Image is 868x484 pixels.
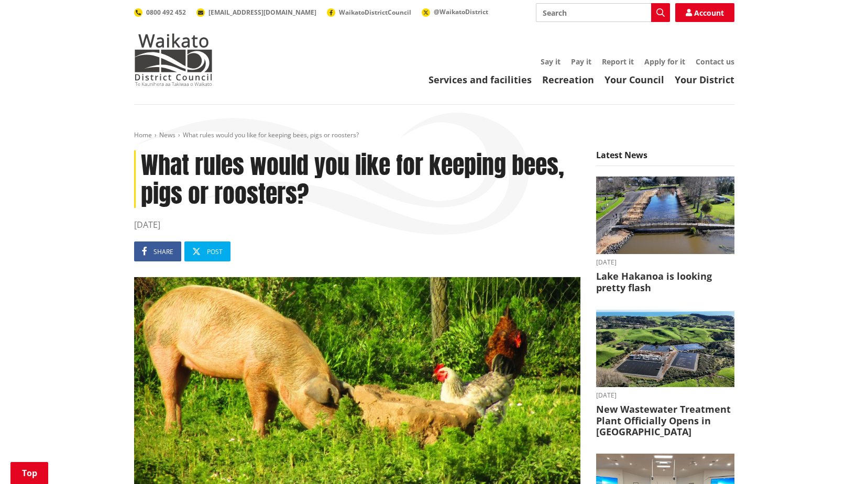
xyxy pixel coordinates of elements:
[422,7,488,16] a: @WaikatoDistrict
[571,57,591,67] a: Pay it
[153,247,173,256] span: Share
[134,8,186,17] a: 0800 492 452
[327,8,411,17] a: WaikatoDistrictCouncil
[596,177,734,294] a: A serene riverside scene with a clear blue sky, featuring a small bridge over a reflective river,...
[159,130,175,139] a: News
[207,247,223,256] span: Post
[644,57,685,67] a: Apply for it
[134,150,580,208] h1: What rules would you like for keeping bees, pigs or roosters?
[596,310,734,388] img: Raglan WWTP facility
[134,218,580,231] time: [DATE]
[434,7,488,16] span: @WaikatoDistrict
[134,34,213,86] img: Waikato District Council - Te Kaunihera aa Takiwaa o Waikato
[134,130,152,139] a: Home
[536,3,670,22] input: Search input
[10,462,48,484] a: Top
[146,8,186,17] span: 0800 492 452
[596,404,734,438] h3: New Wastewater Treatment Plant Officially Opens in [GEOGRAPHIC_DATA]
[183,130,359,139] span: What rules would you like for keeping bees, pigs or roosters?
[605,73,664,86] a: Your Council
[675,3,734,22] a: Account
[542,73,594,86] a: Recreation
[134,131,734,140] nav: breadcrumb
[596,259,734,266] time: [DATE]
[208,8,316,17] span: [EMAIL_ADDRESS][DOMAIN_NAME]
[596,150,734,166] h5: Latest News
[596,177,734,255] img: Lake Hakanoa footbridge
[596,310,734,438] a: [DATE] New Wastewater Treatment Plant Officially Opens in [GEOGRAPHIC_DATA]
[134,241,181,261] a: Share
[696,57,734,67] a: Contact us
[339,8,411,17] span: WaikatoDistrictCouncil
[596,392,734,399] time: [DATE]
[196,8,316,17] a: [EMAIL_ADDRESS][DOMAIN_NAME]
[428,73,532,86] a: Services and facilities
[675,73,734,86] a: Your District
[596,271,734,293] h3: Lake Hakanoa is looking pretty flash
[184,241,230,261] a: Post
[541,57,561,67] a: Say it
[602,57,634,67] a: Report it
